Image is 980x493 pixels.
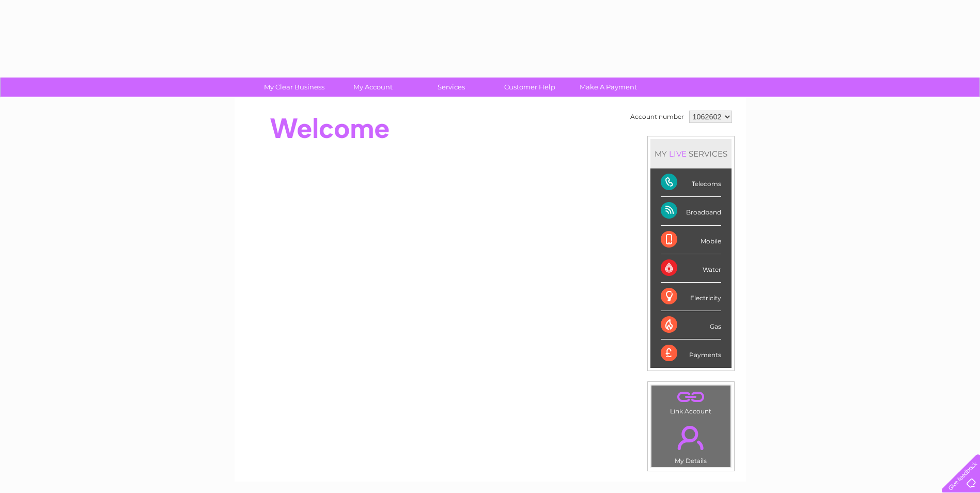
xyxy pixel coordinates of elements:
div: Telecoms [661,168,721,197]
a: Make A Payment [566,78,651,97]
td: My Details [651,417,731,468]
a: My Clear Business [252,78,337,97]
td: Link Account [651,385,731,418]
div: Gas [661,311,721,340]
div: Broadband [661,197,721,225]
a: My Account [330,78,415,97]
a: Customer Help [487,78,572,97]
div: Payments [661,340,721,367]
a: . [654,388,728,406]
div: Electricity [661,283,721,311]
div: MY SERVICES [650,139,732,168]
div: Water [661,254,721,283]
a: Services [409,78,494,97]
a: . [654,420,728,456]
td: Account number [628,108,687,126]
div: Mobile [661,226,721,254]
div: LIVE [667,149,689,159]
